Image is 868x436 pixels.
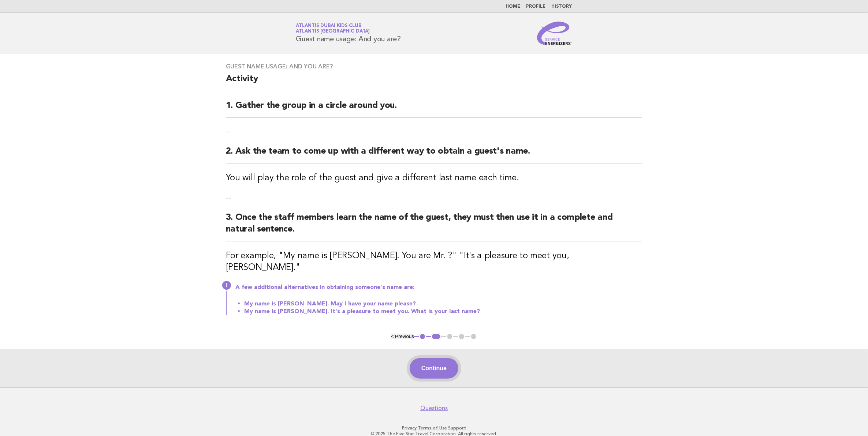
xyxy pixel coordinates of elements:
[391,334,414,339] button: < Previous
[448,425,466,431] a: Support
[226,63,642,70] h3: Guest name usage: And you are?
[296,29,370,34] span: Atlantis [GEOGRAPHIC_DATA]
[506,4,521,9] a: Home
[526,4,546,9] a: Profile
[244,300,642,308] li: My name is [PERSON_NAME]. May I have your name please?
[226,193,642,203] p: --
[244,308,642,315] li: My name is [PERSON_NAME]. It's a pleasure to meet you. What is your last name?
[226,73,642,91] h2: Activity
[431,333,442,340] button: 2
[226,212,642,241] h2: 3. Once the staff members learn the name of the guest, they must then use it in a complete and na...
[537,22,572,45] img: Service Energizers
[410,358,458,379] button: Continue
[420,405,448,412] a: Questions
[226,100,642,118] h2: 1. Gather the group in a circle around you.
[552,4,572,9] a: History
[402,425,417,431] a: Privacy
[418,425,447,431] a: Terms of Use
[210,425,658,431] p: · ·
[226,127,642,137] p: --
[235,284,642,291] p: A few additional alternatives in obtaining someone's name are:
[296,23,370,34] a: Atlantis Dubai Kids ClubAtlantis [GEOGRAPHIC_DATA]
[419,333,426,340] button: 1
[226,146,642,163] h2: 2. Ask the team to come up with a different way to obtain a guest's name.
[226,250,642,274] h3: For example, "My name is [PERSON_NAME]. You are Mr. ?" "It's a pleasure to meet you, [PERSON_NAME]."
[226,172,642,184] h3: You will play the role of the guest and give a different last name each time.
[296,24,401,43] h1: Guest name usage: And you are?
